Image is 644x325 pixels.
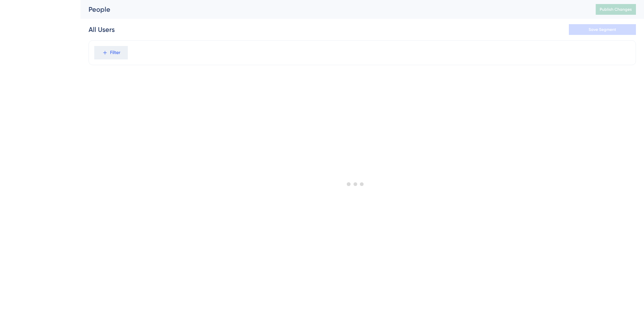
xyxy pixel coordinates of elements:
button: Save Segment [569,24,636,35]
div: People [89,5,579,14]
button: Publish Changes [596,4,636,15]
span: Publish Changes [600,7,632,12]
span: Save Segment [589,27,616,32]
div: All Users [89,25,115,34]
